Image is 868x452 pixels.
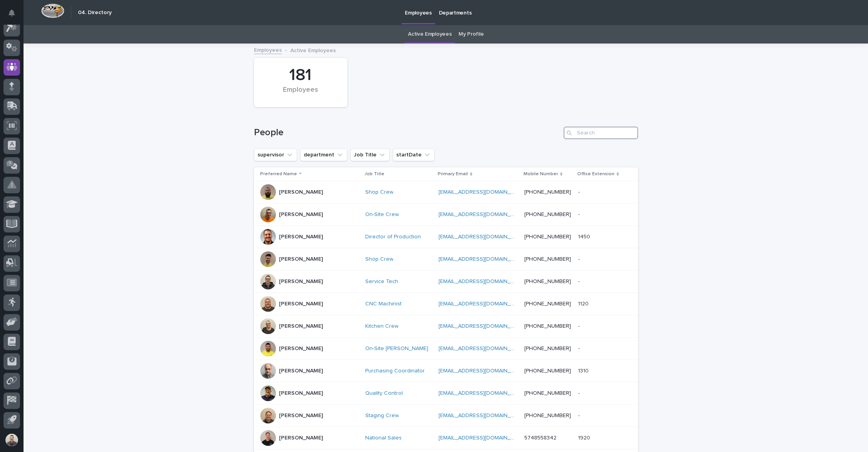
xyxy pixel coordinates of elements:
[279,368,323,374] p: [PERSON_NAME]
[439,390,527,396] a: [EMAIL_ADDRESS][DOMAIN_NAME]
[10,9,20,22] div: Notifications
[254,427,638,449] tr: [PERSON_NAME]National Sales [EMAIL_ADDRESS][DOMAIN_NAME] 574855834219201920
[254,45,282,54] a: Employees
[393,149,435,161] button: startDate
[365,368,424,374] a: Purchasing Coordinator
[365,256,393,263] a: Shop Crew
[365,323,398,330] a: Kitchen Crew
[578,187,581,196] p: -
[524,212,571,217] a: [PHONE_NUMBER]
[254,149,297,161] button: supervisor
[578,277,581,285] p: -
[564,127,638,139] input: Search
[578,366,590,374] p: 1310
[439,212,527,217] a: [EMAIL_ADDRESS][DOMAIN_NAME]
[365,390,402,397] a: Quality Control
[578,254,581,263] p: -
[78,9,112,16] h2: 04. Directory
[254,127,560,138] h1: People
[279,234,323,240] p: [PERSON_NAME]
[439,279,527,284] a: [EMAIL_ADDRESS][DOMAIN_NAME]
[260,170,297,178] p: Preferred Name
[279,189,323,196] p: [PERSON_NAME]
[254,248,638,270] tr: [PERSON_NAME]Shop Crew [EMAIL_ADDRESS][DOMAIN_NAME] [PHONE_NUMBER]--
[408,25,451,44] a: Active Employees
[254,293,638,315] tr: [PERSON_NAME]CNC Machinist [EMAIL_ADDRESS][DOMAIN_NAME] [PHONE_NUMBER]11201120
[578,411,581,419] p: -
[365,412,399,419] a: Staging Crew
[577,170,614,178] p: Office Extension
[254,203,638,226] tr: [PERSON_NAME]On-Site Crew [EMAIL_ADDRESS][DOMAIN_NAME] [PHONE_NUMBER]--
[524,256,571,262] a: [PHONE_NUMBER]
[267,65,334,85] div: 181
[439,435,527,441] a: [EMAIL_ADDRESS][DOMAIN_NAME]
[439,256,527,262] a: [EMAIL_ADDRESS][DOMAIN_NAME]
[524,323,571,329] a: [PHONE_NUMBER]
[254,360,638,382] tr: [PERSON_NAME]Purchasing Coordinator [EMAIL_ADDRESS][DOMAIN_NAME] [PHONE_NUMBER]13101310
[524,346,571,351] a: [PHONE_NUMBER]
[279,390,323,397] p: [PERSON_NAME]
[439,368,527,374] a: [EMAIL_ADDRESS][DOMAIN_NAME]
[364,170,384,178] p: Job Title
[365,435,401,441] a: National Sales
[578,321,581,330] p: -
[279,323,323,330] p: [PERSON_NAME]
[365,301,401,307] a: CNC Machinist
[279,211,323,218] p: [PERSON_NAME]
[300,149,347,161] button: department
[365,234,420,240] a: Director of Production
[279,256,323,263] p: [PERSON_NAME]
[4,5,20,21] button: Notifications
[578,210,581,218] p: -
[524,368,571,374] a: [PHONE_NUMBER]
[524,301,571,307] a: [PHONE_NUMBER]
[524,170,558,178] p: Mobile Number
[458,25,484,44] a: My Profile
[439,413,527,418] a: [EMAIL_ADDRESS][DOMAIN_NAME]
[254,181,638,203] tr: [PERSON_NAME]Shop Crew [EMAIL_ADDRESS][DOMAIN_NAME] [PHONE_NUMBER]--
[365,345,428,352] a: On-Site [PERSON_NAME]
[439,346,527,351] a: [EMAIL_ADDRESS][DOMAIN_NAME]
[279,412,323,419] p: [PERSON_NAME]
[438,170,468,178] p: Primary Email
[524,234,571,240] a: [PHONE_NUMBER]
[4,432,20,448] button: users-avatar
[365,211,399,218] a: On-Site Crew
[524,189,571,195] a: [PHONE_NUMBER]
[578,388,581,397] p: -
[524,279,571,284] a: [PHONE_NUMBER]
[254,270,638,293] tr: [PERSON_NAME]Service Tech [EMAIL_ADDRESS][DOMAIN_NAME] [PHONE_NUMBER]--
[279,278,323,285] p: [PERSON_NAME]
[439,189,527,195] a: [EMAIL_ADDRESS][DOMAIN_NAME]
[578,344,581,352] p: -
[365,278,398,285] a: Service Tech
[524,413,571,418] a: [PHONE_NUMBER]
[578,299,590,307] p: 1120
[365,189,393,196] a: Shop Crew
[254,226,638,248] tr: [PERSON_NAME]Director of Production [EMAIL_ADDRESS][DOMAIN_NAME] [PHONE_NUMBER]14501450
[279,435,323,441] p: [PERSON_NAME]
[279,345,323,352] p: [PERSON_NAME]
[41,4,64,18] img: Workspace Logo
[279,301,323,307] p: [PERSON_NAME]
[290,45,336,54] p: Active Employees
[254,338,638,360] tr: [PERSON_NAME]On-Site [PERSON_NAME] [EMAIL_ADDRESS][DOMAIN_NAME] [PHONE_NUMBER]--
[350,149,390,161] button: Job Title
[439,323,527,329] a: [EMAIL_ADDRESS][DOMAIN_NAME]
[578,232,592,240] p: 1450
[524,435,556,441] a: 5748558342
[578,433,592,441] p: 1920
[254,382,638,405] tr: [PERSON_NAME]Quality Control [EMAIL_ADDRESS][DOMAIN_NAME] [PHONE_NUMBER]--
[254,405,638,427] tr: [PERSON_NAME]Staging Crew [EMAIL_ADDRESS][DOMAIN_NAME] [PHONE_NUMBER]--
[254,315,638,338] tr: [PERSON_NAME]Kitchen Crew [EMAIL_ADDRESS][DOMAIN_NAME] [PHONE_NUMBER]--
[524,390,571,396] a: [PHONE_NUMBER]
[267,86,334,102] div: Employees
[439,234,527,240] a: [EMAIL_ADDRESS][DOMAIN_NAME]
[439,301,527,307] a: [EMAIL_ADDRESS][DOMAIN_NAME]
